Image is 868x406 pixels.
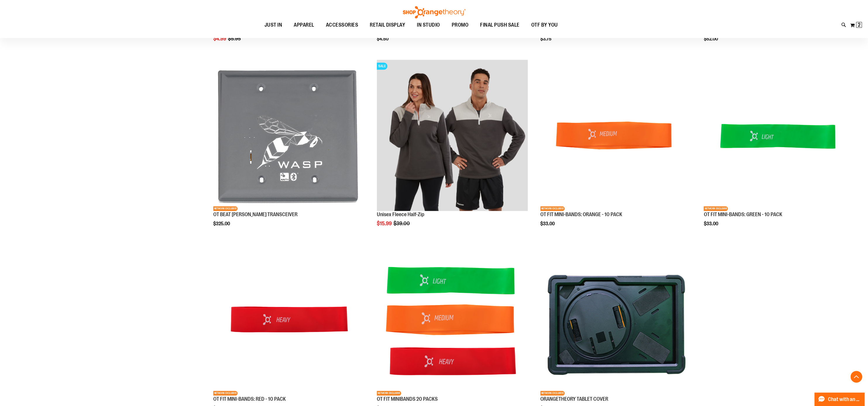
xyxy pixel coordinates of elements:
a: ORANGETHEORY TABLET COVER [540,396,608,402]
span: OTF BY YOU [531,18,558,32]
img: Product image for OT FIT MINIBANDS 20 PACKS [377,245,528,396]
span: ACCESSORIES [326,18,358,32]
div: product [701,57,858,241]
button: Chat with an Expert [814,393,865,406]
a: OT FIT MINI-BANDS: GREEN - 10 PACK [704,211,782,217]
a: Product image for OT FIT MINIBANDS 20 PACKSNETWORK EXCLUSIVE [377,245,528,397]
img: Shop Orangetheory [402,6,466,18]
div: product [537,57,695,241]
img: Product image for Unisex Fleece Half Zip [377,60,528,211]
span: FINAL PUSH SALE [480,18,520,32]
span: SALE [377,63,387,70]
span: $33.00 [704,221,719,226]
span: NETWORK EXCLUSIVE [540,391,565,395]
button: Back To Top [850,371,862,383]
a: Product image for ORANGETHEORY TABLET COVERNETWORK EXCLUSIVE [540,245,692,397]
span: $33.00 [540,221,556,226]
img: Product image for OT BEAT POE TRANSCEIVER [213,60,365,211]
span: RETAIL DISPLAY [370,18,405,32]
a: Product image for OT FIT MINI-BANDS: GREEN - 10 PACKNETWORK EXCLUSIVE [704,60,855,212]
span: $325.00 [213,221,231,226]
img: Product image for OT FIT MINI-BANDS: RED - 10 PACK [213,245,365,396]
a: Product image for OT FIT MINI-BANDS: ORANGE - 10 PACKNETWORK EXCLUSIVE [540,60,692,212]
span: IN STUDIO [417,18,440,32]
span: $39.00 [393,221,411,226]
a: OT FIT MINI-BANDS: ORANGE - 10 PACK [540,211,622,217]
img: Product image for ORANGETHEORY TABLET COVER [540,245,692,396]
img: Product image for OT FIT MINI-BANDS: ORANGE - 10 PACK [540,60,692,211]
span: NETWORK EXCLUSIVE [213,206,238,211]
span: $15.99 [377,221,393,226]
a: Unisex Fleece Half-Zip [377,211,424,217]
a: OT FIT MINIBANDS 20 PACKS [377,396,438,402]
div: product [210,57,367,241]
span: Chat with an Expert [828,397,861,402]
span: 2 [858,22,860,28]
a: Product image for OT BEAT POE TRANSCEIVERNETWORK EXCLUSIVE [213,60,365,212]
span: $5.95 [228,36,242,42]
a: Product image for OT FIT MINI-BANDS: RED - 10 PACKNETWORK EXCLUSIVE [213,245,365,397]
a: OT FIT MINI-BANDS: RED - 10 PACK [213,396,286,402]
span: JUST IN [264,18,282,32]
img: Product image for OT FIT MINI-BANDS: GREEN - 10 PACK [704,60,855,211]
span: PROMO [452,18,469,32]
span: $4.50 [377,36,389,42]
span: NETWORK EXCLUSIVE [377,391,401,395]
span: $3.75 [540,36,552,42]
a: Product image for Unisex Fleece Half ZipSALE [377,60,528,212]
span: NETWORK EXCLUSIVE [540,206,565,211]
span: NETWORK EXCLUSIVE [704,206,728,211]
a: OT BEAT [PERSON_NAME] TRANSCEIVER [213,211,298,217]
div: product [374,57,531,241]
span: APPAREL [294,18,314,32]
span: $4.99 [213,36,227,42]
span: NETWORK EXCLUSIVE [213,391,238,395]
span: $52.00 [704,36,719,42]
